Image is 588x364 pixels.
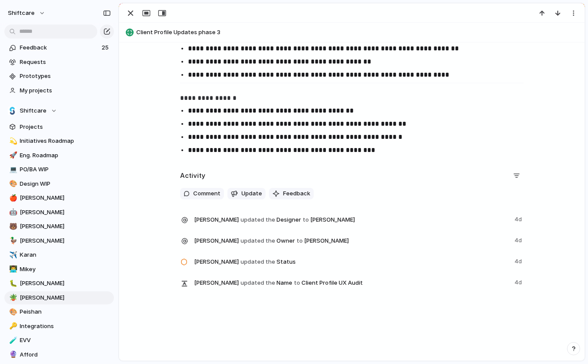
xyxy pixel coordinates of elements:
div: 🎨 [9,179,15,189]
div: 🚀Eng. Roadmap [4,149,114,162]
span: [PERSON_NAME] [20,194,111,202]
span: updated the [241,279,275,287]
div: 🔮 [9,350,15,360]
button: 💻 [8,165,17,174]
button: 🔑 [8,322,17,331]
span: Feedback [283,189,310,198]
a: 🦆[PERSON_NAME] [4,234,114,247]
span: [PERSON_NAME] [194,216,239,224]
span: Design WIP [20,180,111,188]
span: Initiatives Roadmap [20,137,111,145]
span: [PERSON_NAME] [20,222,111,231]
button: ✈️ [8,251,17,259]
span: 4d [514,276,524,287]
button: 🧪 [8,336,17,345]
span: Comment [193,189,220,198]
div: ✈️ [9,250,15,260]
span: 25 [102,43,110,52]
span: My projects [20,86,111,95]
div: 🐛 [9,279,15,289]
span: EVV [20,336,111,345]
h2: Activity [180,171,205,181]
button: 🎨 [8,180,17,188]
button: 🤖 [8,208,17,217]
div: 🪴 [9,293,15,303]
span: [PERSON_NAME] [194,237,239,245]
span: 4d [514,213,524,224]
span: Owner [194,234,509,247]
span: [PERSON_NAME] [304,237,349,245]
button: 🚀 [8,151,17,160]
span: Karan [20,251,111,259]
a: 🎨Peishan [4,305,114,318]
span: [PERSON_NAME] [310,216,355,224]
span: Feedback [20,43,99,52]
span: [PERSON_NAME] [20,237,111,245]
button: Client Profile Updates phase 3 [123,25,581,39]
div: 🔑 [9,321,15,331]
span: [PERSON_NAME] [20,208,111,217]
span: [PERSON_NAME] [20,293,111,302]
span: Shiftcare [20,106,46,115]
a: Feedback25 [4,41,114,54]
span: Eng. Roadmap [20,151,111,160]
a: 💻PO/BA WIP [4,163,114,176]
button: Feedback [269,188,314,199]
button: 🔮 [8,350,17,359]
a: 💫Initiatives Roadmap [4,134,114,148]
span: Status [194,255,509,268]
div: 🦆 [9,236,15,246]
span: 4d [514,234,524,245]
a: 🐛[PERSON_NAME] [4,277,114,290]
div: 🤖[PERSON_NAME] [4,206,114,219]
span: to [294,279,300,287]
a: 🪴[PERSON_NAME] [4,291,114,304]
span: PO/BA WIP [20,165,111,174]
button: 💫 [8,137,17,145]
a: 🔑Integrations [4,320,114,333]
button: 🐛 [8,279,17,288]
span: [PERSON_NAME] [194,279,239,287]
span: Name Client Profile UX Audit [194,276,509,289]
a: 👨‍💻Mikey [4,263,114,276]
span: updated the [241,237,275,245]
button: Update [227,188,266,199]
span: Projects [20,123,111,131]
a: My projects [4,84,114,97]
a: 🍎[PERSON_NAME] [4,191,114,205]
div: 🧪EVV [4,334,114,347]
span: Requests [20,58,111,67]
a: Requests [4,56,114,69]
div: 🚀 [9,150,15,160]
span: 4d [514,255,524,266]
span: updated the [241,216,275,224]
button: Shiftcare [4,104,114,117]
a: 🔮Afford [4,348,114,361]
a: 🐻[PERSON_NAME] [4,220,114,233]
span: [PERSON_NAME] [20,279,111,288]
div: 💻 [9,165,15,175]
span: Prototypes [20,72,111,81]
button: 🦆 [8,237,17,245]
div: 👨‍💻 [9,264,15,274]
span: shiftcare [8,9,35,18]
div: 🐻 [9,222,15,232]
a: ✈️Karan [4,248,114,262]
a: 🎨Design WIP [4,177,114,191]
div: 🍎 [9,193,15,203]
div: 🧪 [9,336,15,346]
a: Prototypes [4,70,114,83]
span: Mikey [20,265,111,274]
span: Designer [194,213,509,226]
